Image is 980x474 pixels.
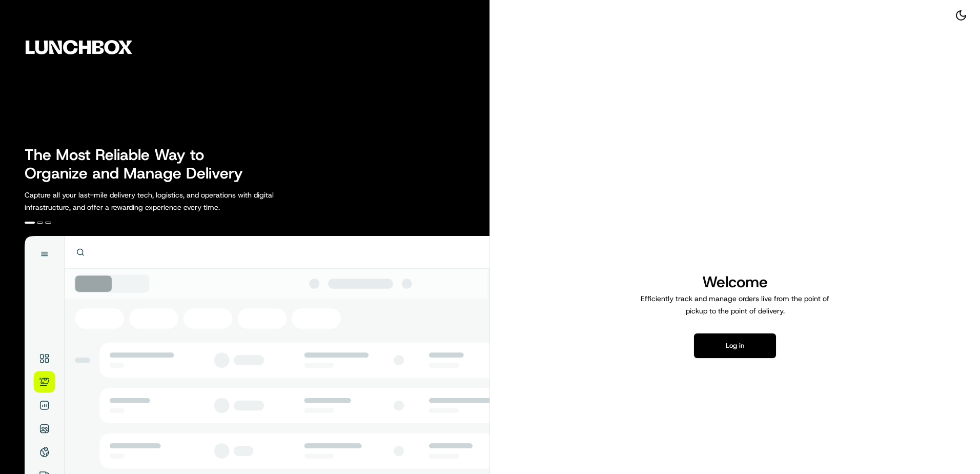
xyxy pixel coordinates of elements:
img: Company Logo [6,6,152,88]
p: Capture all your last-mile delivery tech, logistics, and operations with digital infrastructure, ... [25,189,320,213]
p: Efficiently track and manage orders live from the point of pickup to the point of delivery. [637,292,833,317]
h2: The Most Reliable Way to Organize and Manage Delivery [25,146,254,183]
h1: Welcome [637,272,833,292]
button: Log in [694,333,776,358]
